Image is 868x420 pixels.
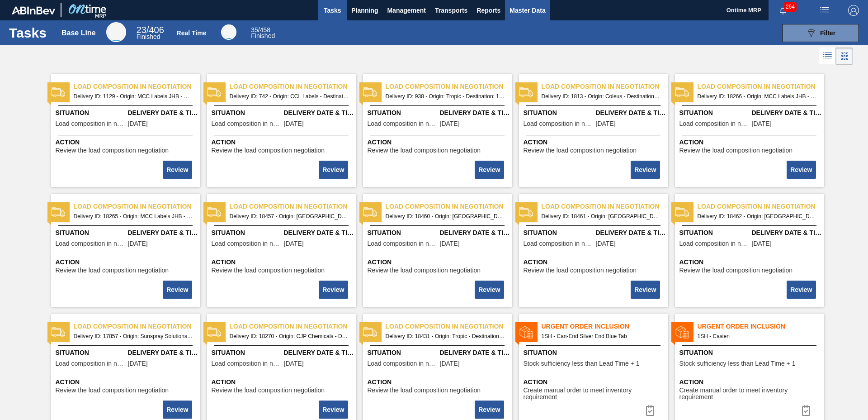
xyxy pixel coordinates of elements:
span: 264 [784,2,797,12]
span: Review the load composition negotiation [368,387,481,394]
span: Situation [212,108,282,118]
img: status [363,86,377,99]
div: Real Time [221,24,236,40]
span: Planning [351,5,378,16]
span: Review the load composition negotiation [524,267,637,274]
img: status [519,325,533,339]
span: Delivery Date & Time [440,228,510,238]
span: Load composition in negotiation [212,120,282,127]
span: Load composition in negotiation [679,120,750,127]
img: status [519,205,533,219]
span: 08/24/2025, [440,240,460,247]
button: Review [319,281,348,299]
img: status [208,86,221,99]
span: Urgent Order Inclusion [698,322,824,331]
span: 35 [251,26,258,33]
button: Review [319,401,348,419]
span: Action [212,258,354,267]
span: Action [679,377,822,387]
span: Review the load composition negotiation [368,147,481,154]
span: 08/24/2025, [284,240,304,247]
div: Complete task: 2196663 [639,401,661,420]
button: Review [631,161,660,179]
button: icon-task complete [795,401,817,420]
span: 1SH - Casien [698,331,817,341]
span: Situation [56,348,126,358]
span: 06/02/2023, [596,120,616,127]
span: Delivery ID: 742 - Origin: CCL Labels - Destination: 1SD [230,91,349,101]
span: Review the load composition negotiation [56,267,169,274]
span: Finished [251,32,275,39]
span: Delivery ID: 18462 - Origin: Givaudan - Destination: 1SB [698,211,817,221]
span: Stock sufficiency less than Lead Time + 1 [679,360,796,367]
span: Delivery ID: 17857 - Origin: Sunspray Solutions - Destination: 1SB [74,331,193,341]
span: Review the load composition negotiation [212,267,325,274]
span: Review the load composition negotiation [368,267,481,274]
div: Base Line [106,22,126,42]
span: Situation [212,348,282,358]
span: 08/11/2025, [128,360,148,367]
span: Delivery ID: 1813 - Origin: Coleus - Destination: 1SD [542,91,661,101]
div: Base Line [137,26,164,40]
span: 08/20/2025, [752,120,772,127]
button: Review [787,281,816,299]
span: Load composition in negotiation [386,322,512,331]
span: Load composition in negotiation [542,202,668,211]
span: Delivery ID: 18266 - Origin: MCC Labels JHB - Destination: 1SD [698,91,817,101]
span: Create manual order to meet inventory requirement [679,387,822,401]
div: Complete task: 2196701 [476,280,505,300]
span: Review the load composition negotiation [56,147,169,154]
button: Review [475,401,504,419]
span: Load composition in negotiation [56,360,126,367]
img: status [363,325,377,339]
div: Complete task: 2196703 [788,280,816,300]
span: Delivery ID: 18270 - Origin: CJP Chemicals - Destination: 1SJ [230,331,349,341]
img: status [675,205,689,219]
span: Situation [368,348,438,358]
span: 08/24/2025, [752,240,772,247]
img: status [208,325,221,339]
span: Action [56,377,198,387]
span: Delivery Date & Time [440,108,510,118]
span: Action [524,258,666,267]
div: Real Time [177,29,207,37]
span: Load composition in negotiation [542,82,668,91]
span: Action [524,377,666,387]
span: Situation [524,108,594,118]
span: Delivery ID: 18461 - Origin: Givaudan - Destination: 1SB [542,211,661,221]
span: Load composition in negotiation [524,240,594,247]
img: status [52,205,65,219]
button: Notifications [769,4,797,17]
button: Filter [782,24,859,42]
span: Delivery Date & Time [596,228,666,238]
span: Situation [56,228,126,238]
img: status [208,205,221,219]
span: / 406 [137,25,164,35]
span: Load composition in negotiation [230,202,356,211]
img: icon-task complete [801,405,811,416]
span: Review the load composition negotiation [212,387,325,394]
div: Complete task: 2196695 [320,160,349,180]
span: Situation [679,108,750,118]
button: Review [319,161,348,179]
span: Transports [435,5,467,16]
span: Load composition in negotiation [368,360,438,367]
button: Review [163,161,192,179]
div: Card Vision [836,48,853,65]
img: status [52,86,65,99]
span: Situation [368,228,438,238]
span: Load composition in negotiation [698,82,824,91]
span: Delivery ID: 18460 - Origin: Givaudan - Destination: 1SB [386,211,505,221]
span: Delivery Date & Time [284,348,354,358]
button: Review [475,281,504,299]
div: Complete task: 2196705 [320,400,349,420]
img: status [519,86,533,99]
span: Delivery Date & Time [284,228,354,238]
div: List Vision [819,48,836,65]
span: Situation [56,108,126,118]
span: Urgent Order Inclusion [542,322,668,331]
button: Review [163,281,192,299]
span: Review the load composition negotiation [679,147,793,154]
span: 03/13/2023, [440,120,460,127]
span: Load composition in negotiation [74,322,200,331]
